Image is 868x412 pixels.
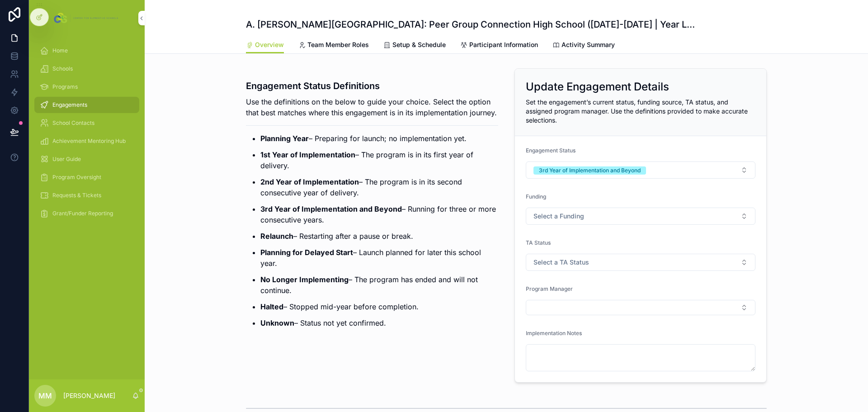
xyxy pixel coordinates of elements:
p: Use the definitions on the below to guide your choice. Select the option that best matches where ... [246,96,498,118]
span: School Contacts [52,119,94,127]
strong: Planning for Delayed Start [260,248,353,257]
span: Set the engagement’s current status, funding source, TA status, and assigned program manager. Use... [526,98,748,124]
p: – The program is in its first year of delivery. [260,149,498,171]
a: Participant Information [460,37,538,55]
span: Achievement Mentoring Hub [52,137,126,145]
button: Select Button [526,208,755,225]
span: Funding [526,193,546,200]
a: User Guide [34,151,139,167]
strong: Planning Year [260,134,309,143]
a: Schools [34,61,139,77]
span: Team Member Roles [307,40,369,49]
a: Requests & Tickets [34,187,139,204]
span: Activity Summary [561,40,615,49]
span: Program Oversight [52,174,101,181]
a: Grant/Funder Reporting [34,205,139,222]
strong: Relaunch [260,232,293,241]
p: – Launch planned for later this school year. [260,247,498,269]
strong: 1st Year of Implementation [260,150,355,159]
strong: Unknown [260,318,294,327]
button: Select Button [526,161,755,179]
button: Select Button [526,254,755,271]
a: Home [34,43,139,59]
p: – Running for three or more consecutive years. [260,204,498,225]
p: – The program is in its second consecutive year of delivery. [260,176,498,198]
a: School Contacts [34,115,139,131]
img: App logo [52,11,121,25]
h3: Engagement Status Definitions [246,79,498,93]
span: Requests & Tickets [52,192,101,199]
h2: Update Engagement Details [526,80,669,94]
span: Programs [52,83,78,90]
span: Setup & Schedule [392,40,446,49]
span: Participant Information [469,40,538,49]
a: Overview [246,37,284,54]
h1: A. [PERSON_NAME][GEOGRAPHIC_DATA]: Peer Group Connection High School ([DATE]-[DATE] | Year Long) [246,18,699,31]
p: – Stopped mid-year before completion. [260,301,498,312]
p: [PERSON_NAME] [63,391,115,400]
a: Team Member Roles [298,37,369,55]
strong: 3rd Year of Implementation and Beyond [260,204,402,213]
span: TA Status [526,239,551,246]
span: MM [38,390,52,401]
a: Achievement Mentoring Hub [34,133,139,149]
p: – Preparing for launch; no implementation yet. [260,133,498,144]
a: Program Oversight [34,169,139,185]
div: scrollable content [29,36,145,233]
a: Setup & Schedule [383,37,446,55]
a: Engagements [34,97,139,113]
strong: 2nd Year of Implementation [260,177,359,186]
span: Schools [52,65,73,72]
button: Select Button [526,300,755,315]
p: – The program has ended and will not continue. [260,274,498,296]
span: Grant/Funder Reporting [52,210,113,217]
span: Implementation Notes [526,330,582,336]
span: Engagement Status [526,147,576,154]
span: Engagements [52,101,87,109]
p: – Status not yet confirmed. [260,317,498,328]
span: Select a TA Status [533,258,589,267]
strong: No Longer Implementing [260,275,349,284]
p: – Restarting after a pause or break. [260,231,498,242]
span: Home [52,47,68,54]
div: 3rd Year of Implementation and Beyond [539,166,641,175]
span: Program Manager [526,285,573,292]
strong: Halted [260,302,283,311]
a: Programs [34,79,139,95]
span: Overview [255,40,284,49]
span: User Guide [52,156,81,163]
a: Activity Summary [552,37,615,55]
span: Select a Funding [533,212,584,221]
